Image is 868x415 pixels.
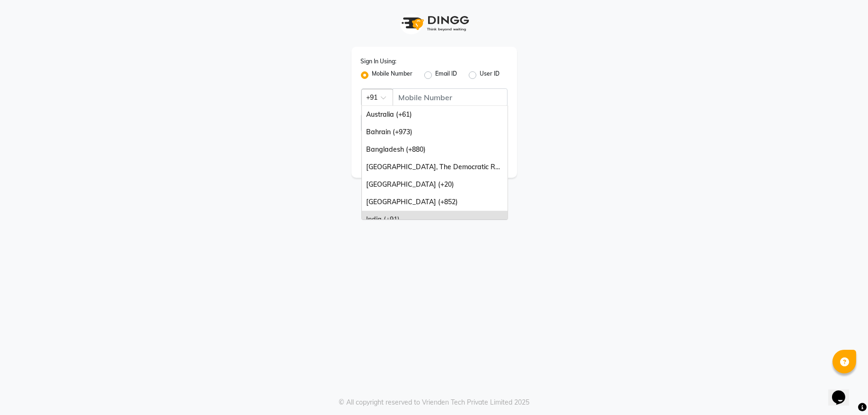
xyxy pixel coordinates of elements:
[828,377,859,406] iframe: chat widget
[362,158,508,176] div: [GEOGRAPHIC_DATA], The Democratic Republic Of The (+243)
[361,105,508,220] ng-dropdown-panel: Options list
[436,69,457,81] label: Email ID
[362,211,508,228] div: India (+91)
[361,57,397,66] label: Sign In Using:
[362,176,508,193] div: [GEOGRAPHIC_DATA] (+20)
[393,88,508,106] input: Username
[362,141,508,158] div: Bangladesh (+880)
[362,123,508,141] div: Bahrain (+973)
[480,69,500,81] label: User ID
[362,193,508,211] div: [GEOGRAPHIC_DATA] (+852)
[362,106,508,123] div: Australia (+61)
[372,69,413,81] label: Mobile Number
[361,114,486,132] input: Username
[396,9,472,37] img: logo1.svg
